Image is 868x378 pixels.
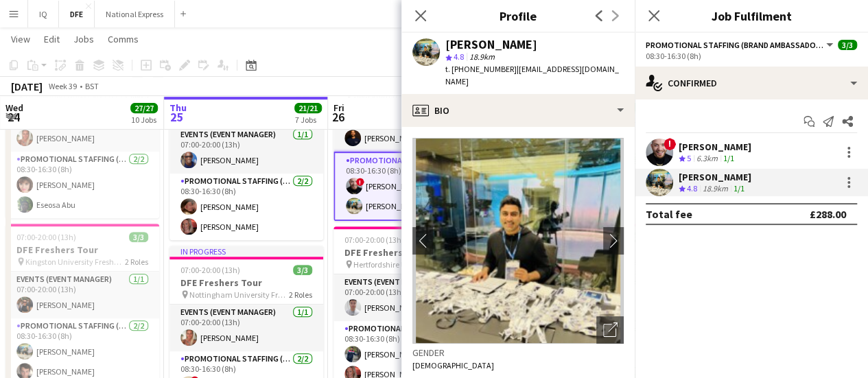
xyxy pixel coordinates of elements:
button: Promotional Staffing (Brand Ambassadors) [646,40,835,50]
div: BST [85,81,99,91]
div: [DATE] [11,80,43,93]
span: [DEMOGRAPHIC_DATA] [412,360,494,370]
span: 2 Roles [125,257,148,267]
app-card-role: Events (Event Manager)1/107:00-20:00 (13h)[PERSON_NAME] [333,274,487,321]
app-card-role: Promotional Staffing (Brand Ambassadors)2/208:30-16:30 (8h)![PERSON_NAME][PERSON_NAME] [333,152,487,221]
span: ! [356,178,364,186]
app-card-role: Promotional Staffing (Brand Ambassadors)2/208:30-16:30 (8h)[PERSON_NAME][PERSON_NAME] [169,174,323,240]
a: Comms [102,30,144,48]
div: [PERSON_NAME] [679,171,751,183]
div: [PERSON_NAME] [679,141,751,153]
span: 07:00-20:00 (13h) [344,235,404,245]
span: 07:00-20:00 (13h) [16,232,76,242]
h3: DFE Freshers Tour [169,276,323,289]
div: 10 Jobs [131,115,157,125]
app-skills-label: 1/1 [723,153,734,163]
app-card-role: Promotional Staffing (Brand Ambassadors)2/208:30-16:30 (8h)[PERSON_NAME]Eseosa Abu [5,152,159,218]
span: Wed [5,102,23,114]
div: In progress [169,246,323,257]
app-job-card: In progress07:00-20:00 (13h)3/3DFE Freshers Tour Northampton University Freshers Fair2 RolesEvent... [169,68,323,240]
app-skills-label: 1/1 [734,183,744,193]
span: | [EMAIL_ADDRESS][DOMAIN_NAME] [445,64,619,86]
span: 24 [3,109,23,125]
app-job-card: 07:00-20:00 (13h)3/3DFE Freshers Tour De Montfort University Freshers Fair2 RolesEvents (Event Ma... [5,57,159,218]
span: Thu [169,102,187,114]
span: View [11,33,30,45]
span: 21/21 [294,103,322,113]
span: Jobs [73,33,94,45]
span: 3/3 [838,40,857,50]
button: IQ [28,1,59,27]
span: 27/27 [130,103,158,113]
span: Fri [333,102,344,114]
span: 3/3 [129,232,148,242]
h3: DFE Freshers Tour [5,244,159,256]
div: 6.3km [694,153,720,165]
span: ! [664,138,676,150]
app-card-role: Events (Event Manager)1/107:00-20:00 (13h)[PERSON_NAME] [169,305,323,351]
span: 2 Roles [289,290,312,300]
span: 4.8 [454,51,464,62]
a: Jobs [68,30,99,48]
span: Nottingham University Freshers Fair [189,290,289,300]
span: 18.9km [467,51,497,62]
div: 18.9km [700,183,731,195]
span: 07:00-20:00 (13h) [180,265,240,275]
span: Promotional Staffing (Brand Ambassadors) [646,40,824,50]
span: 3/3 [293,265,312,275]
span: Comms [108,33,139,45]
span: Kingston University Freshers Fair [25,257,125,267]
a: View [5,30,36,48]
div: Bio [401,94,635,127]
app-job-card: 07:00-20:00 (13h)3/3DFE Freshers Tour Goldsmiths College Freshers Fair2 RolesEvents (Event Manage... [333,57,487,221]
span: 26 [331,109,344,125]
div: Total fee [646,207,692,221]
app-card-role: Events (Event Manager)1/107:00-20:00 (13h)[PERSON_NAME] [169,127,323,174]
div: Open photos pop-in [596,316,624,344]
div: Confirmed [635,67,868,99]
span: 5 [687,153,691,163]
div: £288.00 [810,207,846,221]
span: Hertfordshire University Freshers Fair [353,259,453,270]
div: [PERSON_NAME] [445,38,537,51]
h3: Job Fulfilment [635,7,868,25]
app-card-role: Events (Event Manager)1/107:00-20:00 (13h)[PERSON_NAME] [5,272,159,318]
span: 25 [167,109,187,125]
div: 08:30-16:30 (8h) [646,51,857,61]
span: Week 39 [45,81,80,91]
h3: Gender [412,346,624,359]
button: National Express [95,1,175,27]
button: DFE [59,1,95,27]
span: Edit [44,33,60,45]
span: t. [PHONE_NUMBER] [445,64,517,74]
div: 7 Jobs [295,115,321,125]
img: Crew avatar or photo [412,138,624,344]
h3: DFE Freshers Tour [333,246,487,259]
a: Edit [38,30,65,48]
span: 4.8 [687,183,697,193]
h3: Profile [401,7,635,25]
